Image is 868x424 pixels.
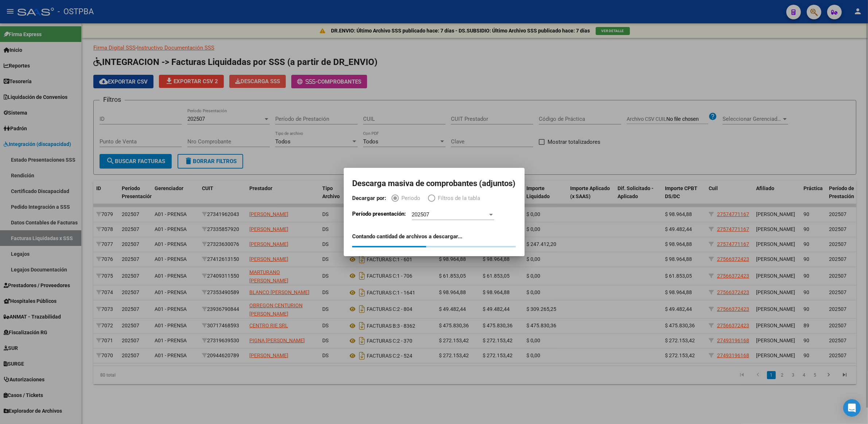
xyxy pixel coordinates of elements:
h2: Descarga masiva de comprobantes (adjuntos) [353,177,516,190]
mat-radio-group: Decargar por: [353,194,516,206]
div: Open Intercom Messenger [843,399,861,417]
p: Contando cantidad de archivos a descargar... [353,232,516,241]
span: Filtros de la tabla [435,194,480,203]
span: 202507 [412,211,429,218]
p: Período presentación: [353,210,406,227]
span: Periodo [399,194,421,203]
strong: Decargar por: [353,195,386,201]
